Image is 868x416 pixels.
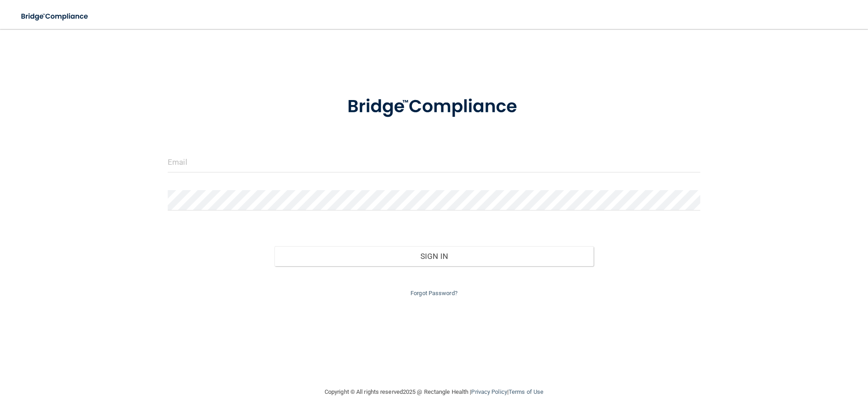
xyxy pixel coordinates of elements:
[471,388,507,395] a: Privacy Policy
[329,83,539,130] img: bridge_compliance_login_screen.278c3ca4.svg
[410,290,458,296] a: Forgot Password?
[168,152,700,172] input: Email
[269,378,599,406] div: Copyright © All rights reserved 2025 @ Rectangle Health | |
[14,7,97,26] img: bridge_compliance_login_screen.278c3ca4.svg
[274,246,594,266] button: Sign In
[509,388,543,395] a: Terms of Use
